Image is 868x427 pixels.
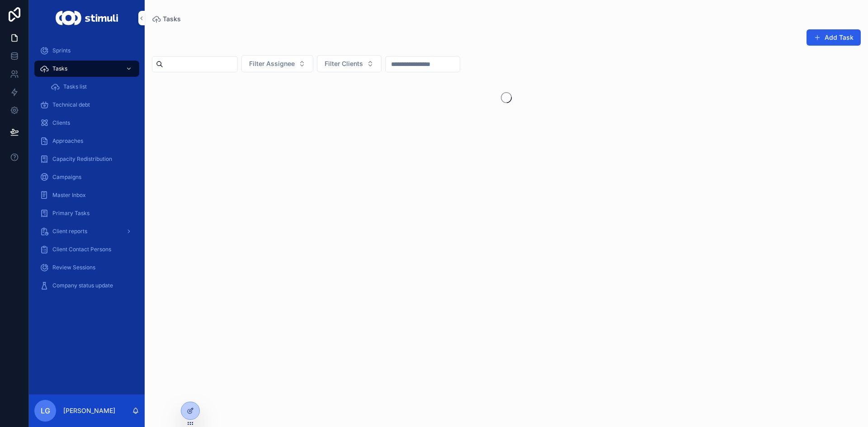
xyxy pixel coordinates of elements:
a: Capacity Redistribution [34,151,139,167]
div: scrollable content [29,36,145,305]
span: Tasks [163,14,181,23]
span: Tasks list [63,83,87,90]
a: Client Contact Persons [34,241,139,258]
a: Technical debt [34,97,139,113]
span: Filter Assignee [249,59,295,68]
img: App logo [56,11,118,25]
span: Clients [52,119,70,127]
span: Sprints [52,47,71,54]
span: Master Inbox [52,192,86,199]
a: Tasks list [45,79,139,95]
span: Tasks [52,65,67,72]
button: Select Button [241,55,313,72]
span: LG [41,405,50,416]
span: Technical debt [52,101,90,108]
span: Client Contact Persons [52,246,111,253]
span: Company status update [52,282,113,289]
a: Clients [34,115,139,131]
a: Campaigns [34,169,139,185]
span: Review Sessions [52,264,95,271]
a: Sprints [34,42,139,59]
button: Select Button [317,55,382,72]
a: Review Sessions [34,259,139,276]
span: Campaigns [52,174,81,181]
span: Approaches [52,137,83,145]
a: Tasks [152,14,181,23]
p: [PERSON_NAME] [63,406,115,415]
button: Add Task [807,29,861,46]
a: Primary Tasks [34,205,139,221]
span: Client reports [52,228,87,235]
a: Approaches [34,133,139,149]
a: Company status update [34,277,139,294]
a: Client reports [34,223,139,239]
a: Master Inbox [34,187,139,203]
a: Tasks [34,61,139,77]
span: Primary Tasks [52,210,90,217]
span: Capacity Redistribution [52,155,112,163]
span: Filter Clients [325,59,363,68]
